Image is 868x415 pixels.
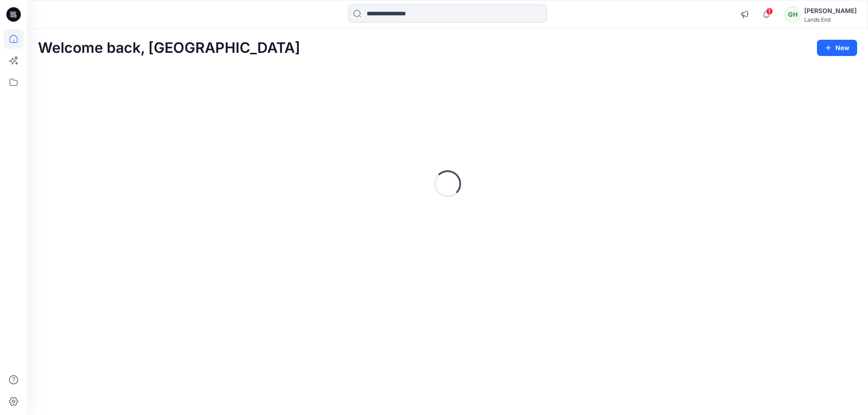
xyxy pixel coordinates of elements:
[817,40,857,56] button: New
[784,6,801,23] div: GH
[804,16,857,23] div: Lands End
[38,40,300,56] h2: Welcome back, [GEOGRAPHIC_DATA]
[766,8,773,15] span: 1
[804,5,857,16] div: [PERSON_NAME]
